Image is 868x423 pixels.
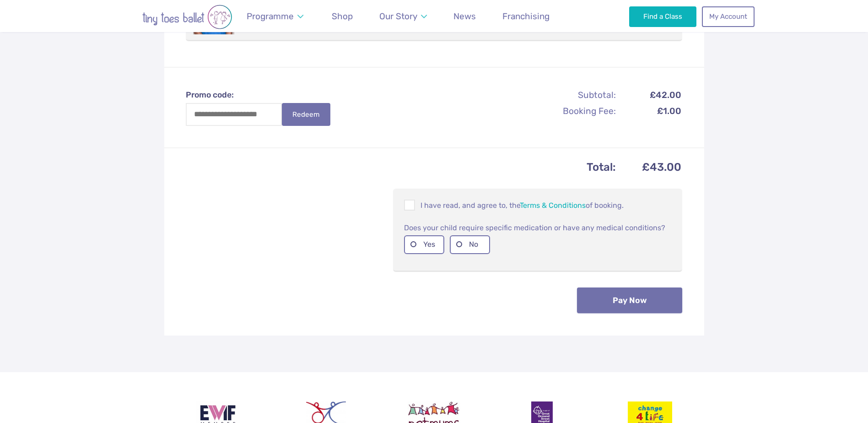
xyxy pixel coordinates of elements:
a: My Account [702,6,754,27]
label: Yes [404,235,444,254]
th: Booking Fee: [518,103,616,119]
a: Shop [328,5,357,27]
span: News [453,11,476,22]
a: Terms & Conditions [520,201,586,210]
th: Subtotal: [518,87,616,103]
th: Total: [187,158,617,177]
td: £43.00 [617,158,681,177]
p: I have read, and agree to, the of booking. [404,200,671,211]
label: No [450,235,490,254]
button: Pay Now [577,287,682,313]
span: Franchising [502,11,550,22]
a: Franchising [498,5,554,27]
td: £42.00 [617,87,681,103]
a: Programme [243,5,308,27]
a: News [449,5,480,27]
a: Our Story [375,5,431,27]
p: Does your child require specific medication or have any medical conditions? [404,222,671,233]
a: Find a Class [629,6,696,27]
img: tiny toes ballet [114,5,260,29]
span: Our Story [379,11,417,22]
span: Programme [247,11,294,22]
span: Shop [332,11,353,22]
label: Promo code: [186,89,340,101]
button: Redeem [282,103,330,126]
td: £1.00 [617,103,681,119]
